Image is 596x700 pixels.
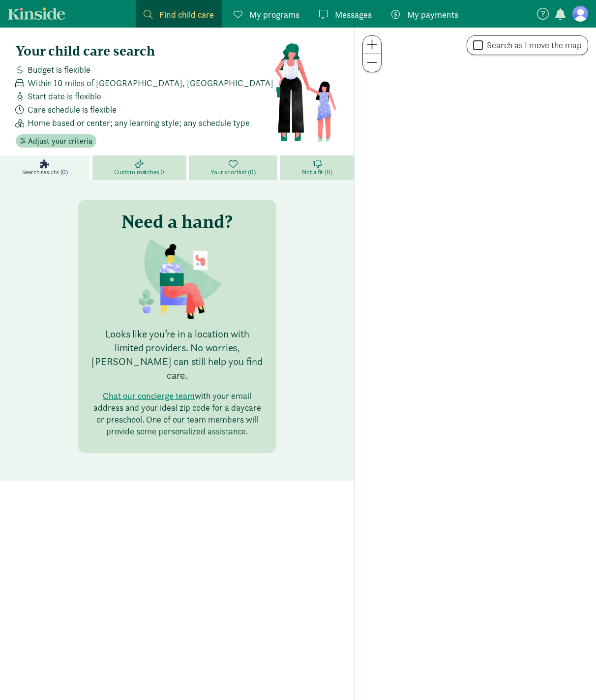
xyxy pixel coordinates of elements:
button: Chat our concierge team [103,390,195,402]
span: Not a fit (0) [302,168,332,176]
button: Adjust your criteria [16,134,96,148]
a: Not a fit (0) [280,155,354,180]
a: Your shortlist (0) [189,155,280,180]
span: Your shortlist (0) [210,168,255,176]
span: My payments [407,8,458,21]
a: Custom matches 0 [92,155,189,180]
span: Adjust your criteria [28,135,92,147]
span: Care schedule is flexible [28,103,117,116]
a: Kinside [8,7,65,20]
p: Looks like you’re in a location with limited providers. No worries, [PERSON_NAME] can still help ... [89,327,265,382]
span: Find child care [159,8,214,21]
span: Start date is flexible [28,90,101,103]
span: Within 10 miles of [GEOGRAPHIC_DATA], [GEOGRAPHIC_DATA] [28,76,273,90]
h3: Need a hand? [121,212,233,231]
span: Budget is flexible [28,63,90,76]
span: My programs [249,8,299,21]
p: with your email address and your ideal zip code for a daycare or preschool. One of our team membe... [89,390,265,437]
span: Custom matches 0 [114,168,164,176]
span: Messages [335,8,372,21]
h4: Your child care search [16,43,274,59]
span: Home based or center; any learning style; any schedule type [28,116,250,129]
label: Search as I move the map [483,39,582,51]
span: Search results (0) [22,168,68,176]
